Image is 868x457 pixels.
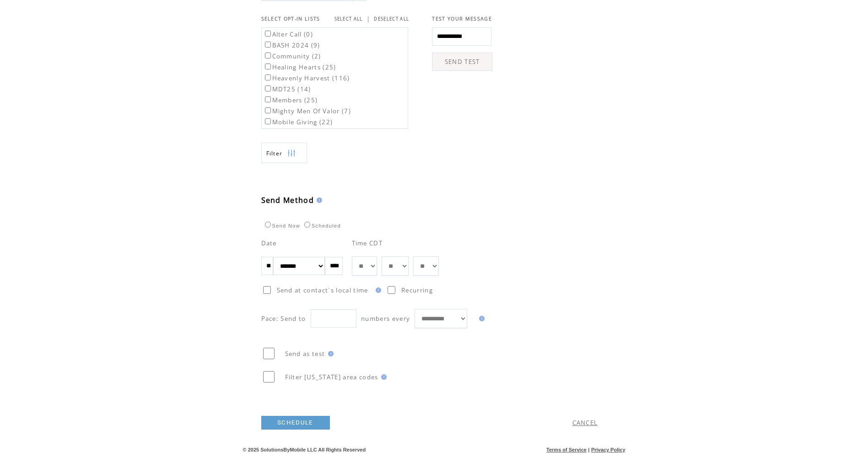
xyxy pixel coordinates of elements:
span: Filter [US_STATE] area codes [285,373,378,381]
input: Scheduled [304,222,310,228]
label: Members (25) [263,96,318,104]
a: SELECT ALL [334,16,363,22]
a: SEND TEST [432,53,492,71]
label: MDT25 (14) [263,85,311,93]
a: DESELECT ALL [374,16,409,22]
img: help.gif [314,197,322,203]
a: Privacy Policy [591,447,625,452]
span: Recurring [401,286,433,294]
input: MDT25 (14) [265,85,271,91]
span: Show filters [266,149,283,157]
a: SCHEDULE [261,416,330,430]
span: SELECT OPT-IN LISTS [261,16,320,22]
span: Send as test [285,350,325,358]
span: Date [261,239,277,247]
input: BASH 2024 (9) [265,42,271,48]
span: © 2025 SolutionsByMobile LLC All Rights Reserved [243,447,366,452]
input: Send Now [265,222,271,228]
span: | [367,15,370,23]
img: help.gif [373,287,381,293]
label: Mobile Giving (22) [263,118,333,126]
a: CANCEL [572,419,598,427]
a: Terms of Service [546,447,587,452]
label: BASH 2024 (9) [263,41,320,49]
img: help.gif [476,316,485,321]
label: Alter Call (0) [263,30,313,38]
label: Scheduled [302,223,341,228]
span: TEST YOUR MESSAGE [432,16,492,22]
input: Members (25) [265,96,271,102]
img: help.gif [325,351,334,356]
span: Time CDT [352,239,383,247]
input: Healing Hearts (25) [265,64,271,69]
input: Alter Call (0) [265,31,271,37]
img: help.gif [378,374,387,380]
label: Community (2) [263,52,321,60]
label: Mighty Men Of Valor (7) [263,107,351,115]
span: Pace: Send to [261,314,306,323]
label: Send Now [263,223,300,228]
input: Heavenly Harvest (116) [265,74,271,80]
a: Filter [261,143,307,163]
label: Heavenly Harvest (116) [263,74,350,82]
input: Community (2) [265,53,271,58]
label: Healing Hearts (25) [263,63,336,71]
input: Mighty Men Of Valor (7) [265,107,271,113]
span: Send at contact`s local time [277,286,368,294]
span: Send Method [261,195,314,205]
span: | [588,447,589,452]
input: Mobile Giving (22) [265,118,271,124]
img: filters.png [287,143,296,164]
span: numbers every [361,314,410,323]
